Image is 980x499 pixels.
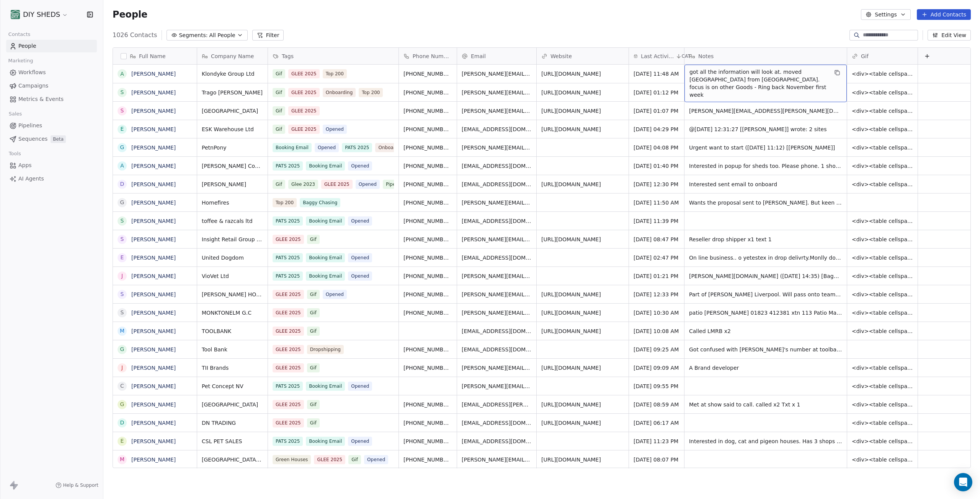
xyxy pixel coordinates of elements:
[5,55,36,67] span: Marketing
[131,181,176,187] a: [PERSON_NAME]
[634,144,679,151] span: [DATE] 04:08 PM
[131,438,176,444] a: [PERSON_NAME]
[273,216,303,226] span: PATS 2025
[202,291,263,298] span: [PERSON_NAME] HOME RETAIL
[131,291,176,297] a: [PERSON_NAME]
[541,420,601,426] a: [URL][DOMAIN_NAME]
[131,163,176,169] a: [PERSON_NAME]
[307,290,320,299] span: Gif
[306,253,345,262] span: Booking Email
[121,217,124,225] div: S
[321,180,353,189] span: GLEE 2025
[641,52,674,60] span: Last Activity Date
[471,52,486,60] span: Email
[348,437,372,446] span: Opened
[131,420,176,426] a: [PERSON_NAME]
[131,71,176,77] a: [PERSON_NAME]
[541,71,601,77] a: [URL][DOMAIN_NAME]
[131,255,176,261] a: [PERSON_NAME]
[323,69,347,78] span: Top 200
[131,218,176,224] a: [PERSON_NAME]
[541,89,601,96] a: [URL][DOMAIN_NAME]
[403,291,452,298] span: [PHONE_NUMBER]
[689,125,842,133] span: @[DATE] 12:31:27 [[PERSON_NAME]] wrote: 2 sites
[323,125,347,134] span: Opened
[6,93,97,106] a: Metrics & Events
[197,65,971,468] div: grid
[113,65,197,468] div: grid
[18,68,46,76] span: Workflows
[131,310,176,316] a: [PERSON_NAME]
[120,327,124,335] div: M
[462,107,532,115] span: [PERSON_NAME][EMAIL_ADDRESS][PERSON_NAME][DOMAIN_NAME]
[202,346,263,353] span: Tool Bank
[462,70,532,78] span: [PERSON_NAME][EMAIL_ADDRESS][PERSON_NAME][DOMAIN_NAME]
[403,254,452,262] span: [PHONE_NUMBER]
[5,148,24,159] span: Tools
[323,88,356,97] span: Onboarding
[6,80,97,92] a: Campaigns
[288,88,320,97] span: GLEE 2025
[314,455,345,464] span: GLEE 2025
[928,30,971,41] button: Edit View
[300,198,340,207] span: Baggy Chasing
[462,199,532,206] span: [PERSON_NAME][EMAIL_ADDRESS][DOMAIN_NAME]
[120,70,124,78] div: A
[202,70,263,78] span: Klondyke Group Ltd
[356,180,380,189] span: Opened
[307,235,320,244] span: Gif
[689,180,842,188] span: Interested sent email to onboard
[541,401,601,408] a: [URL][DOMAIN_NAME]
[462,180,532,188] span: [EMAIL_ADDRESS][DOMAIN_NAME]
[634,327,679,335] span: [DATE] 10:08 AM
[202,236,263,243] span: Insight Retail Group Ltd
[120,162,124,170] div: A
[288,69,320,78] span: GLEE 2025
[403,364,452,372] span: [PHONE_NUMBER]
[383,180,407,189] span: Pipeline
[113,9,147,20] span: People
[307,345,344,354] span: Dropshipping
[273,143,312,152] span: Booking Email
[634,162,679,170] span: [DATE] 01:40 PM
[629,48,684,64] div: Last Activity DateCAT
[202,364,263,372] span: TII Brands
[202,419,263,427] span: DN TRADING
[120,382,124,390] div: C
[131,126,176,132] a: [PERSON_NAME]
[861,52,869,60] span: Gif
[403,89,452,96] span: [PHONE_NUMBER]
[202,217,263,225] span: toffee & razcals ltd
[273,198,297,207] span: Top 200
[541,126,601,132] a: [URL][DOMAIN_NAME]
[273,418,304,427] span: GLEE 2025
[288,180,318,189] span: Glee 2023
[307,363,320,372] span: Gif
[462,401,532,408] span: [EMAIL_ADDRESS][PERSON_NAME][DOMAIN_NAME]
[121,290,124,298] div: S
[403,199,452,206] span: [PHONE_NUMBER]
[23,10,60,20] span: DIY SHEDS
[403,162,452,170] span: [PHONE_NUMBER]
[202,456,263,463] span: [GEOGRAPHIC_DATA] buildings
[541,328,601,334] a: [URL][DOMAIN_NAME]
[689,291,842,298] span: Part of [PERSON_NAME] Liverpool. Will pass onto team. 16 stores. Sheds WRONG NUMBER Thankyou for ...
[121,364,123,372] div: J
[6,66,97,79] a: Workflows
[63,482,98,488] span: Help & Support
[634,199,679,206] span: [DATE] 11:50 AM
[131,328,176,334] a: [PERSON_NAME]
[179,31,207,39] span: Segments:
[273,382,303,391] span: PATS 2025
[202,437,263,445] span: CSL PET SALES
[9,8,70,21] button: DIY SHEDS
[462,327,532,335] span: [EMAIL_ADDRESS][DOMAIN_NAME]
[121,235,124,243] div: S
[131,200,176,206] a: [PERSON_NAME]
[689,236,842,243] span: Reseller drop shipper x1 text 1
[348,161,372,171] span: Opened
[462,346,532,353] span: [EMAIL_ADDRESS][DOMAIN_NAME]
[202,144,263,151] span: PetnPony
[121,125,124,133] div: E
[273,308,304,317] span: GLEE 2025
